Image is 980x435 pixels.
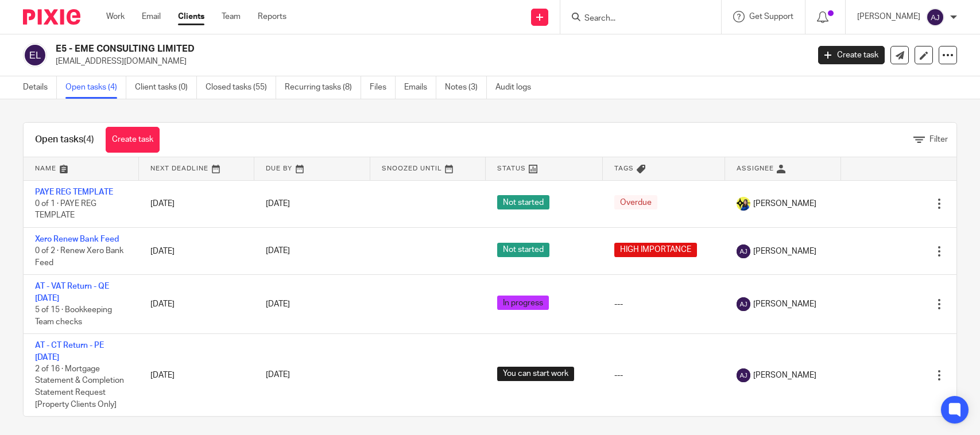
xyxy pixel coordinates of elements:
[23,43,47,67] img: svg%3E
[139,334,254,416] td: [DATE]
[139,227,254,274] td: [DATE]
[83,135,94,144] span: (4)
[35,134,94,146] h1: Open tasks
[23,9,80,25] img: Pixie
[266,371,290,379] span: [DATE]
[497,296,549,310] span: In progress
[497,243,549,257] span: Not started
[495,76,540,99] a: Audit logs
[139,275,254,334] td: [DATE]
[497,195,549,209] span: Not started
[404,76,436,99] a: Emails
[737,297,750,311] img: svg%3E
[266,200,290,208] span: [DATE]
[737,197,750,211] img: Bobo-Starbridge%201.jpg
[737,368,750,382] img: svg%3E
[56,43,652,55] h2: E5 - EME CONSULTING LIMITED
[857,11,920,22] p: [PERSON_NAME]
[258,11,286,22] a: Reports
[35,200,96,220] span: 0 of 1 · PAYE REG TEMPLATE
[753,246,816,257] span: [PERSON_NAME]
[35,282,109,302] a: AT - VAT Return - QE [DATE]
[614,165,634,172] span: Tags
[266,300,290,308] span: [DATE]
[926,8,944,26] img: svg%3E
[35,235,119,243] a: Xero Renew Bank Feed
[35,247,123,267] span: 0 of 2 · Renew Xero Bank Feed
[142,11,161,22] a: Email
[614,243,697,257] span: HIGH IMPORTANCE
[206,76,276,99] a: Closed tasks (55)
[35,306,112,326] span: 5 of 15 · Bookkeeping Team checks
[106,127,160,153] a: Create task
[753,198,816,209] span: [PERSON_NAME]
[749,13,793,21] span: Get Support
[445,76,487,99] a: Notes (3)
[139,180,254,227] td: [DATE]
[178,11,204,22] a: Clients
[753,298,816,310] span: [PERSON_NAME]
[65,76,126,99] a: Open tasks (4)
[266,247,290,255] span: [DATE]
[222,11,241,22] a: Team
[135,76,197,99] a: Client tasks (0)
[35,341,104,361] a: AT - CT Return - PE [DATE]
[737,244,750,258] img: svg%3E
[753,370,816,381] span: [PERSON_NAME]
[35,365,124,409] span: 2 of 16 · Mortgage Statement & Completion Statement Request [Property Clients Only]
[56,56,801,67] p: [EMAIL_ADDRESS][DOMAIN_NAME]
[382,165,442,172] span: Snoozed Until
[614,195,657,209] span: Overdue
[106,11,125,22] a: Work
[497,165,526,172] span: Status
[370,76,396,99] a: Files
[614,298,714,310] div: ---
[818,46,885,64] a: Create task
[583,14,687,24] input: Search
[23,76,57,99] a: Details
[929,135,948,143] span: Filter
[614,370,714,381] div: ---
[35,188,113,196] a: PAYE REG TEMPLATE
[285,76,361,99] a: Recurring tasks (8)
[497,367,574,381] span: You can start work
